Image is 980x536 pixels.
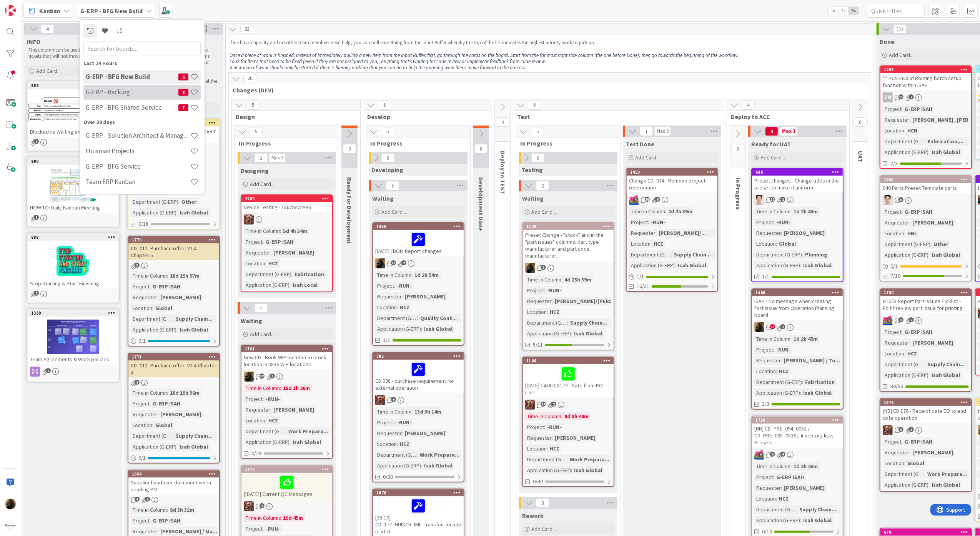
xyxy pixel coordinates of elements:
h4: G-ERP - Backlog [86,88,178,96]
div: -RUN- [774,218,792,226]
img: Visit kanbanzone.com [5,5,16,16]
div: 785CD 008 - purchase requirement for external operation [373,353,464,393]
span: 5 [386,181,399,190]
span: 0 [854,117,867,127]
span: Add Card... [635,154,660,161]
div: 0/1 [880,261,971,271]
span: : [648,218,649,226]
div: Fabrication [293,270,326,278]
div: ZM [880,92,971,102]
div: Requester [883,116,909,124]
div: 1604 [128,471,219,477]
span: Add Card... [381,208,406,215]
em: Look for items that need to be fixed (even if they are not assigned to you), anything that’s wait... [230,58,546,65]
span: : [776,240,777,248]
img: ND [754,322,764,332]
h4: G-ERP - Solution Architect & Management [86,132,190,139]
span: : [773,218,774,226]
img: JK [883,425,893,435]
h4: Huisman Projects [86,147,190,155]
span: : [790,207,792,216]
div: 2289 [241,195,332,202]
div: Fabrication,... [926,137,965,146]
div: 1265 [880,176,971,183]
div: ll [752,195,843,205]
img: ND [5,499,16,509]
div: 1453 [630,169,717,175]
div: HNL [905,229,919,238]
div: [PERSON_NAME] [910,218,955,227]
span: : [800,261,801,270]
span: : [802,250,803,259]
span: In Progress [370,139,461,147]
div: Project [754,218,773,226]
span: : [178,198,180,206]
div: 1100Preset Change - "stock" and in the "part issues" columns: part type manufacturer and part cod... [523,223,614,261]
span: : [902,105,903,113]
img: JK [525,400,535,410]
div: HOW TO: Daily Kanban Meeting [28,203,118,213]
span: Done [880,38,894,45]
span: 4 [41,24,54,33]
div: ** HCN-Invalid Routing batch setup function within ISAH [880,73,971,90]
div: Isah Global [930,148,962,156]
div: JK [523,400,614,410]
div: 1750[NB] CD_PRE_094_0051 / CD_PRE_095_0836 || Inventory lists Presets [752,417,843,447]
div: G-ERP ISAH [903,105,934,113]
span: : [909,116,910,124]
span: 0 [343,144,356,153]
span: : [265,259,266,268]
div: 888 [28,234,118,241]
div: Requester [244,248,270,257]
span: 0 [381,153,394,162]
div: Project [883,105,902,113]
div: HCN [905,126,919,135]
span: 2 [401,260,406,265]
span: 1 [255,153,268,162]
span: 2 [909,94,914,99]
span: : [411,271,413,279]
div: 1870 [373,489,464,496]
em: A new item of work should only be started if there is literally nothing that you can do to help t... [230,64,526,71]
div: [PERSON_NAME] [271,248,316,257]
span: 4 [765,127,778,136]
div: Application (G-ERP) [883,251,928,259]
span: 0/18 [138,220,148,228]
div: Isah Global [801,261,834,270]
div: 889 [31,83,118,88]
img: ND [244,372,254,382]
div: Project [629,218,648,226]
span: : [270,248,271,257]
span: : [665,207,666,216]
div: HCZ [652,240,665,248]
div: Location [883,126,904,135]
div: 785 [373,353,464,360]
div: Requester [883,218,909,227]
img: ll [754,195,764,205]
span: Add Card... [531,208,556,215]
span: : [909,218,910,227]
span: : [280,227,281,235]
span: Waiting [372,194,394,202]
span: Developing [371,166,403,174]
span: Test Done [626,140,654,148]
div: Time in Column [629,207,665,216]
div: Other [932,240,950,248]
span: 1 [34,139,39,144]
div: Global [777,240,798,248]
span: 2x [838,7,849,15]
div: Department (G-ERP) [131,198,178,206]
div: Location [244,259,265,268]
div: 890 [28,158,118,165]
div: 1874[[DATE]] Current QC Messages [241,466,332,499]
div: Requester [629,229,656,237]
p: This column can be used for informational tickets that will not move across the board [28,47,118,60]
div: ND [241,372,332,382]
div: 5d 4h 34m [281,227,309,235]
div: JK [627,195,717,205]
div: 1265040 Parts Preset Template parts [880,176,971,193]
div: Time in Column [375,271,411,279]
div: HCZ [266,259,280,268]
img: JK [244,214,254,224]
span: In Progress [239,139,329,147]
